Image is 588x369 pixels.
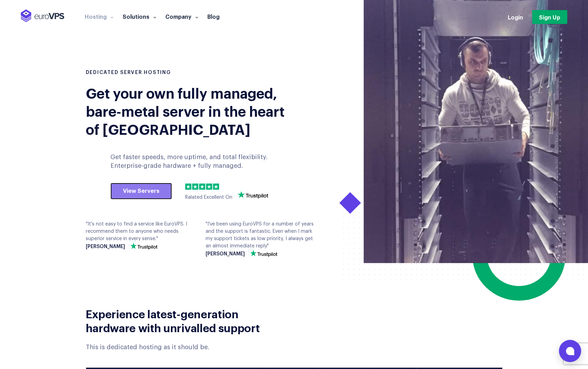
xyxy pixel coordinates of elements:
[86,221,195,249] div: "It's not easy to find a service like EuroVPS. I recommend them to anyone who needs superior serv...
[199,183,205,190] img: 3
[185,183,191,190] img: 1
[110,153,282,170] p: Get faster speeds, more uptime, and total flexibility. Enterprise-grade hardware + fully managed.
[86,343,289,352] div: This is dedicated hosting as it should be.
[86,83,289,138] div: Get your own fully managed, bare-metal server in the heart of [GEOGRAPHIC_DATA]
[206,221,315,257] div: "I've been using EuroVPS for a number of years and the support is fantastic. Even when I mark my ...
[250,250,277,257] img: trustpilot-vector-logo.png
[508,13,523,21] a: Login
[130,243,157,249] img: trustpilot-vector-logo.png
[86,306,289,334] h2: Experience latest-generation hardware with unrivalled support
[21,9,64,22] img: EuroVPS
[161,13,203,20] a: Company
[206,183,212,190] img: 4
[206,252,245,257] strong: [PERSON_NAME]
[86,244,125,249] strong: [PERSON_NAME]
[203,13,224,20] a: Blog
[532,10,567,24] a: Sign Up
[192,183,198,190] img: 2
[80,13,118,20] a: Hosting
[213,183,219,190] img: 5
[118,13,161,20] a: Solutions
[185,195,232,200] span: Ralated Excellent On
[86,69,289,76] h1: DEDICATED SERVER HOSTING
[559,340,581,362] button: Open chat window
[110,183,172,199] a: View Servers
